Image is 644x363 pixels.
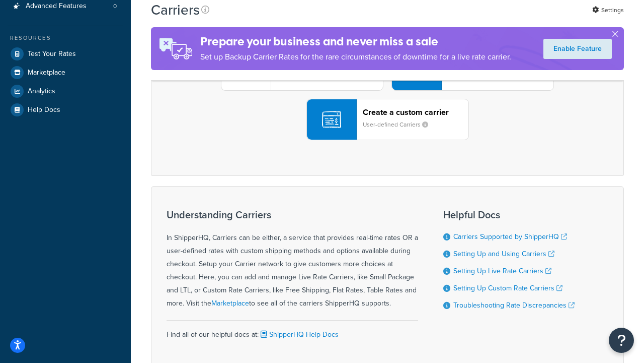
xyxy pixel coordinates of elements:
a: Setting Up Live Rate Carriers [453,266,551,276]
h3: Understanding Carriers [167,209,418,220]
a: Help Docs [8,101,123,119]
span: 0 [113,2,117,11]
a: Test Your Rates [8,45,123,63]
a: Marketplace [211,298,249,309]
div: In ShipperHQ, Carriers can be either, a service that provides real-time rates OR a user-defined r... [167,209,418,310]
span: Analytics [28,87,55,96]
h4: Prepare your business and never miss a sale [200,33,511,50]
div: Find all of our helpful docs at: [167,320,418,341]
small: User-defined Carriers [363,120,436,129]
span: Help Docs [28,106,60,114]
header: Create a custom carrier [363,107,468,117]
a: Setting Up and Using Carriers [453,249,554,259]
a: Troubleshooting Rate Discrepancies [453,300,575,311]
button: Create a custom carrierUser-defined Carriers [306,99,469,140]
h3: Helpful Docs [443,209,575,220]
a: Setting Up Custom Rate Carriers [453,283,562,293]
a: Analytics [8,82,123,100]
a: Marketplace [8,64,123,82]
button: Open Resource Center [609,328,634,353]
span: Test Your Rates [28,50,76,58]
span: Marketplace [28,69,65,77]
a: Carriers Supported by ShipperHQ [453,231,567,242]
span: Advanced Features [26,2,87,11]
a: ShipperHQ Help Docs [259,329,339,340]
img: icon-carrier-custom-c93b8a24.svg [322,110,341,129]
a: Enable Feature [543,39,612,59]
img: ad-rules-rateshop-fe6ec290ccb7230408bd80ed9643f0289d75e0ffd9eb532fc0e269fcd187b520.png [151,27,200,70]
p: Set up Backup Carrier Rates for the rare circumstances of downtime for a live rate carrier. [200,50,511,64]
a: Settings [592,3,624,17]
div: Resources [8,34,123,42]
